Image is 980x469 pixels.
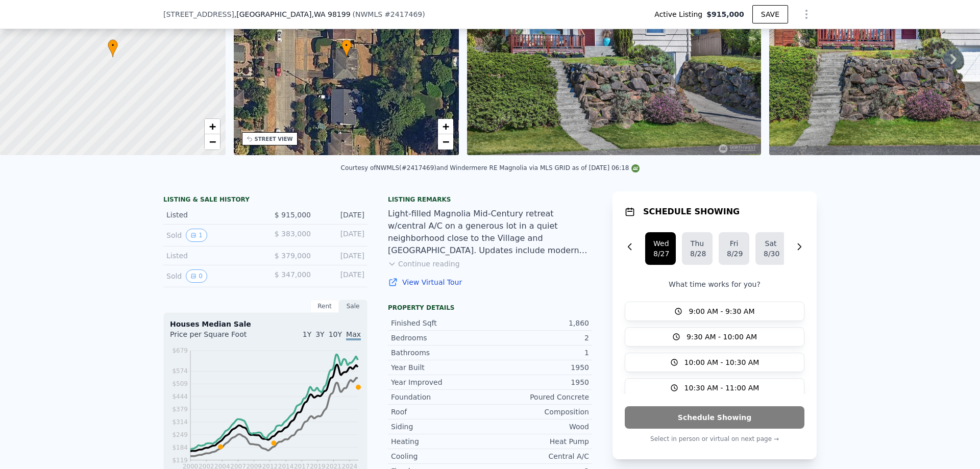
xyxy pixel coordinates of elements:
[166,269,257,283] div: Sold
[384,10,422,18] span: # 2417469
[690,249,704,259] div: 8/28
[391,451,490,461] div: Cooling
[346,330,361,340] span: Max
[443,135,449,148] span: −
[172,380,188,387] tspan: $509
[172,393,188,400] tspan: $444
[490,451,589,461] div: Central A/C
[388,304,592,312] div: Property details
[341,41,352,50] span: •
[625,433,804,445] p: Select in person or virtual on next page →
[275,270,311,279] span: $ 347,000
[172,431,188,438] tspan: $249
[166,251,257,261] div: Listed
[388,195,592,204] div: Listing remarks
[303,330,311,338] span: 1Y
[172,457,188,464] tspan: $119
[319,229,364,242] div: [DATE]
[645,232,676,265] button: Wed8/27
[172,347,188,354] tspan: $679
[329,330,342,338] span: 10Y
[319,251,364,261] div: [DATE]
[755,232,786,265] button: Sat8/30
[391,333,490,343] div: Bedrooms
[706,9,744,19] span: $915,000
[490,333,589,343] div: 2
[339,300,367,313] div: Sale
[315,330,324,338] span: 3Y
[719,232,749,265] button: Fri8/29
[172,418,188,426] tspan: $314
[353,9,425,19] div: ( )
[341,39,352,57] div: •
[172,367,188,375] tspan: $574
[391,422,490,432] div: Siding
[490,407,589,417] div: Composition
[166,229,257,242] div: Sold
[391,362,490,373] div: Year Built
[625,378,804,398] button: 10:30 AM - 11:00 AM
[391,318,490,328] div: Finished Sqft
[490,318,589,328] div: 1,860
[205,119,220,134] a: Zoom in
[209,135,215,148] span: −
[625,406,804,429] button: Schedule Showing
[796,4,817,24] button: Show Options
[764,249,778,259] div: 8/30
[388,208,592,257] div: Light-filled Magnolia Mid-Century retreat w/central A/C on a generous lot in a quiet neighborhood...
[341,164,640,171] div: Courtesy of NWMLS (#2417469) and Windermere RE Magnolia via MLS GRID as of [DATE] 06:18
[625,279,804,289] p: What time works for you?
[490,377,589,387] div: 1950
[689,306,754,316] span: 9:00 AM - 9:30 AM
[163,195,367,206] div: LISTING & SALE HISTORY
[690,238,704,249] div: Thu
[391,407,490,417] div: Roof
[255,135,293,143] div: STREET VIEW
[654,9,706,19] span: Active Listing
[108,39,118,57] div: •
[170,329,265,345] div: Price per Square Foot
[764,238,778,249] div: Sat
[172,444,188,451] tspan: $184
[625,302,804,321] button: 9:00 AM - 9:30 AM
[170,319,361,329] div: Houses Median Sale
[163,9,234,19] span: [STREET_ADDRESS]
[684,357,759,367] span: 10:00 AM - 10:30 AM
[625,327,804,347] button: 9:30 AM - 10:00 AM
[438,119,453,134] a: Zoom in
[275,230,311,238] span: $ 383,000
[186,269,207,283] button: View historical data
[234,9,351,19] span: , [GEOGRAPHIC_DATA]
[490,348,589,358] div: 1
[687,332,757,342] span: 9:30 AM - 10:00 AM
[727,249,741,259] div: 8/29
[275,211,311,219] span: $ 915,000
[490,392,589,402] div: Poured Concrete
[631,164,640,172] img: NWMLS Logo
[172,406,188,413] tspan: $379
[727,238,741,249] div: Fri
[391,377,490,387] div: Year Improved
[275,252,311,260] span: $ 379,000
[643,206,740,218] h1: SCHEDULE SHOWING
[166,210,257,220] div: Listed
[684,383,759,393] span: 10:30 AM - 11:00 AM
[490,436,589,447] div: Heat Pump
[310,300,339,313] div: Rent
[355,10,382,18] span: NWMLS
[186,229,207,242] button: View historical data
[319,210,364,220] div: [DATE]
[388,259,460,269] button: Continue reading
[653,249,668,259] div: 8/27
[319,269,364,283] div: [DATE]
[625,353,804,372] button: 10:00 AM - 10:30 AM
[108,41,118,50] span: •
[490,362,589,373] div: 1950
[205,134,220,150] a: Zoom out
[391,392,490,402] div: Foundation
[443,120,449,133] span: +
[682,232,713,265] button: Thu8/28
[388,277,592,287] a: View Virtual Tour
[311,10,350,18] span: , WA 98199
[209,120,215,133] span: +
